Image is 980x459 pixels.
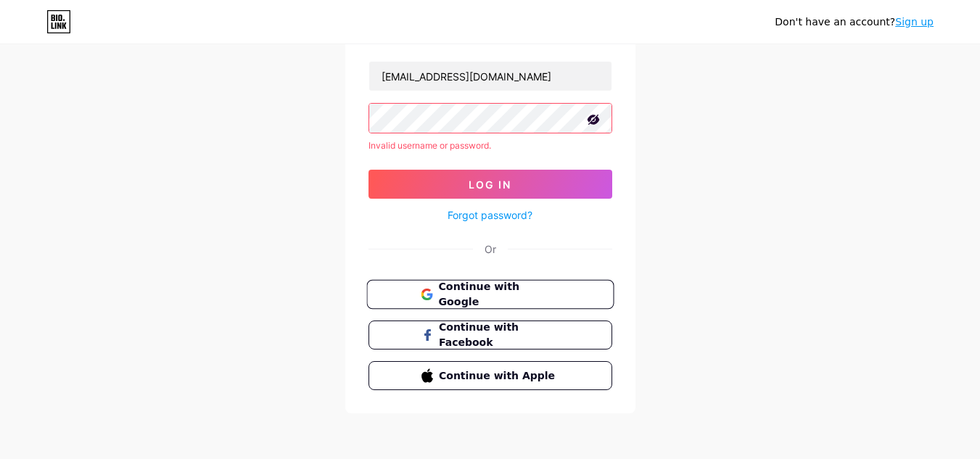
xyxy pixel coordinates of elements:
div: Or [485,241,496,257]
div: Invalid username or password. [368,139,612,152]
span: Continue with Facebook [439,320,559,350]
a: Forgot password? [448,207,532,223]
button: Continue with Google [366,280,614,310]
a: Sign up [895,16,934,28]
input: Username [369,62,612,91]
a: Continue with Google [368,280,612,309]
div: Don't have an account? [775,15,934,30]
span: Continue with Apple [439,368,559,384]
span: Continue with Google [438,279,559,310]
button: Continue with Facebook [368,321,612,350]
span: Log In [469,178,511,191]
button: Log In [368,170,612,199]
button: Continue with Apple [368,361,612,390]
